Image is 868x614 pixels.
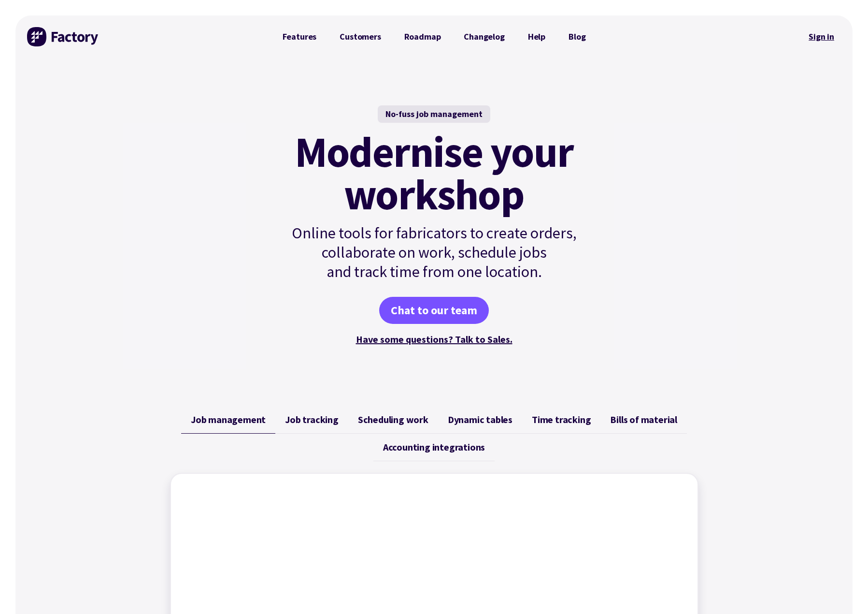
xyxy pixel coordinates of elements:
[356,333,512,345] a: Have some questions? Talk to Sales.
[379,297,489,324] a: Chat to our team
[358,414,428,425] span: Scheduling work
[802,26,841,48] a: Sign in
[285,414,339,425] span: Job tracking
[820,568,868,614] iframe: Chat Widget
[452,27,516,46] a: Changelog
[191,414,266,425] span: Job management
[393,27,453,46] a: Roadmap
[802,26,841,48] nav: Secondary Navigation
[557,27,597,46] a: Blog
[610,414,677,425] span: Bills of material
[271,27,598,46] nav: Primary Navigation
[516,27,557,46] a: Help
[27,27,100,46] img: Factory
[532,414,591,425] span: Time tracking
[271,223,598,281] p: Online tools for fabricators to create orders, collaborate on work, schedule jobs and track time ...
[271,27,328,46] a: Features
[328,27,392,46] a: Customers
[295,131,573,216] mark: Modernise your workshop
[448,414,512,425] span: Dynamic tables
[383,441,485,453] span: Accounting integrations
[378,105,490,123] div: No-fuss job management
